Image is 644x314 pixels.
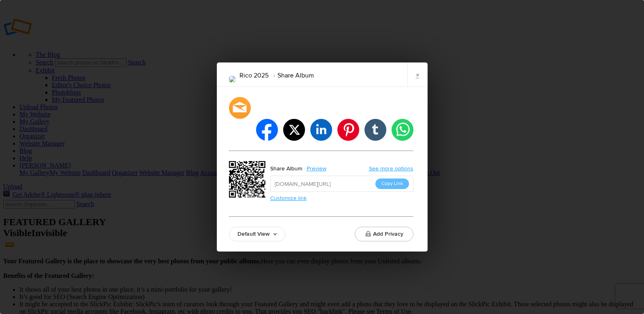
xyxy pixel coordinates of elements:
[375,179,409,189] button: Copy Link
[369,165,413,172] a: See more options
[392,119,413,141] li: whatsapp
[229,161,268,200] div: https://slickpic.us/18689543DMgZ
[310,119,332,141] li: linkedin
[355,227,413,241] button: Add Privacy
[229,227,286,241] a: Default View
[283,119,305,141] li: twitter
[239,69,269,82] li: Rico 2025
[407,62,428,87] a: ×
[270,163,302,174] div: Share Album
[229,76,235,82] img: 20251011_Clovis_Invite_day2_(165).png
[269,69,314,82] li: Share Album
[337,119,359,141] li: pinterest
[256,119,278,141] li: facebook
[364,119,386,141] li: tumblr
[302,163,333,174] a: Preview
[270,195,307,202] a: Customize link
